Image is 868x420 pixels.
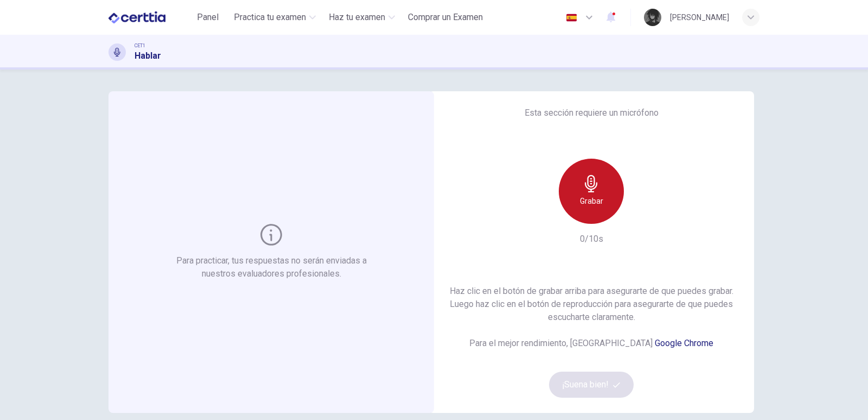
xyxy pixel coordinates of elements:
[404,8,487,27] button: Comprar un Examen
[559,159,624,224] button: Grabar
[580,195,603,208] h6: Grabar
[229,8,320,27] button: Practica tu examen
[670,11,729,24] div: [PERSON_NAME]
[108,7,190,28] a: CERTTIA logo
[190,8,225,27] button: Panel
[446,285,737,324] h6: Haz clic en el botón de grabar arriba para asegurarte de que puedes grabar. Luego haz clic en el ...
[135,49,161,62] h1: Hablar
[580,233,603,246] h6: 0/10s
[644,9,661,26] img: Profile picture
[525,106,659,120] h6: Esta sección requiere un micrófono
[408,11,483,24] span: Comprar un Examen
[324,8,399,27] button: Haz tu examen
[469,337,713,350] h6: Para el mejor rendimiento, [GEOGRAPHIC_DATA]
[174,254,369,280] h6: Para practicar, tus respuestas no serán enviadas a nuestros evaluadores profesionales.
[135,42,145,49] span: CET1
[565,14,578,22] img: es
[108,7,165,28] img: CERTTIA logo
[234,11,306,24] span: Practica tu examen
[329,11,385,24] span: Haz tu examen
[655,338,713,348] a: Google Chrome
[197,11,219,24] span: Panel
